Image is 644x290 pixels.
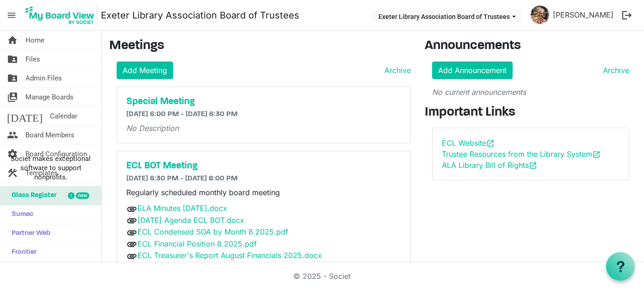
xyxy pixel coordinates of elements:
[293,271,351,281] a: © 2025 - Societ
[126,239,137,250] span: attachment
[599,65,629,76] a: Archive
[4,154,97,182] span: Societ makes exceptional software to support nonprofits.
[25,50,40,68] span: Files
[442,149,601,159] a: Trustee Resources from the Library Systemopen_in_new
[7,145,18,163] span: settings
[617,6,637,25] button: logout
[7,88,18,106] span: switch_account
[25,126,74,144] span: Board Members
[7,243,37,262] span: Frontier
[432,86,629,98] p: No current announcements
[7,31,18,49] span: home
[7,50,18,68] span: folder_shared
[126,204,137,215] span: attachment
[372,10,522,23] button: Exeter Library Association Board of Trustees dropdownbutton
[7,224,50,243] span: Partner Web
[126,174,402,183] h6: [DATE] 6:30 PM - [DATE] 8:00 PM
[432,62,513,79] a: Add Announcement
[137,204,227,213] a: ELA Minutes [DATE].docx
[137,227,288,236] a: ECL Condensed SOA by Month 8.2025.pdf
[137,239,257,248] a: ECL Financial Position 8.2025.pdf
[117,62,173,79] a: Add Meeting
[101,6,299,25] a: Exeter Library Association Board of Trustees
[76,192,89,199] div: new
[109,38,411,54] h3: Meetings
[549,6,617,24] a: [PERSON_NAME]
[3,6,20,24] span: menu
[126,110,402,119] h6: [DATE] 6:00 PM - [DATE] 6:30 PM
[23,4,97,27] img: My Board View Logo
[7,205,33,224] span: Sumac
[442,160,537,170] a: ALA Library Bill of Rightsopen_in_new
[425,105,637,121] h3: Important Links
[381,65,411,76] a: Archive
[126,187,402,198] p: Regularly scheduled monthly board meeting
[529,161,537,170] span: open_in_new
[7,186,56,205] span: Glass Register
[7,69,18,87] span: folder_shared
[442,138,495,148] a: ECL Websiteopen_in_new
[126,96,402,107] a: Special Meeting
[126,251,137,262] span: attachment
[7,107,43,125] span: [DATE]
[425,38,637,54] h3: Announcements
[126,123,402,134] p: No Description
[592,150,601,159] span: open_in_new
[486,139,495,148] span: open_in_new
[126,160,402,172] a: ECL BOT Meeting
[126,227,137,238] span: attachment
[25,69,62,87] span: Admin Files
[25,31,44,49] span: Home
[126,215,137,226] span: attachment
[23,4,101,27] a: My Board View Logo
[25,145,87,163] span: Board Configuration
[137,216,244,225] a: [DATE] Agenda ECL BOT.docx
[137,251,322,260] a: ECL Treasurer's Report August Financials 2025.docx
[25,88,74,106] span: Manage Boards
[50,107,77,125] span: Calendar
[531,6,549,24] img: oiUq6S1lSyLOqxOgPlXYhI3g0FYm13iA4qhAgY5oJQiVQn4Ddg2A9SORYVWq4Lz4pb3-biMLU3tKDRk10OVDzQ_thumb.png
[7,126,18,144] span: people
